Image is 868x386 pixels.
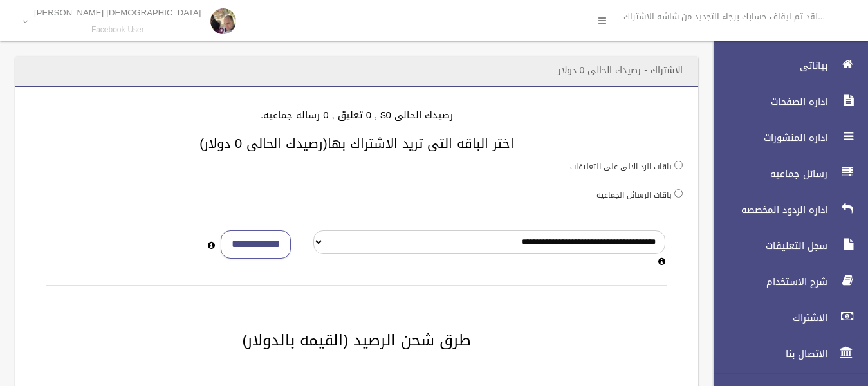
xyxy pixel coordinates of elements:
span: الاشتراك [703,311,831,324]
a: اداره المنشورات [703,124,868,152]
span: رسائل جماعيه [703,167,831,180]
span: اداره الردود المخصصه [703,203,831,216]
span: اداره المنشورات [703,131,831,144]
span: الاتصال بنا [703,347,831,360]
span: سجل التعليقات [703,239,831,252]
a: الاشتراك [703,304,868,332]
a: شرح الاستخدام [703,268,868,296]
a: الاتصال بنا [703,340,868,368]
a: اداره الصفحات [703,87,868,116]
label: باقات الرد الالى على التعليقات [570,160,672,174]
p: [DEMOGRAPHIC_DATA] [PERSON_NAME] [34,8,201,17]
span: شرح الاستخدام [703,275,831,288]
a: بياناتى [703,51,868,80]
small: Facebook User [34,25,201,35]
span: بياناتى [703,59,831,72]
header: الاشتراك - رصيدك الحالى 0 دولار [542,58,698,83]
h2: طرق شحن الرصيد (القيمه بالدولار) [31,332,683,349]
a: رسائل جماعيه [703,160,868,188]
h4: رصيدك الحالى 0$ , 0 تعليق , 0 رساله جماعيه. [31,110,683,121]
a: اداره الردود المخصصه [703,196,868,224]
a: سجل التعليقات [703,232,868,260]
label: باقات الرسائل الجماعيه [596,188,672,202]
h3: اختر الباقه التى تريد الاشتراك بها(رصيدك الحالى 0 دولار) [31,136,683,151]
span: اداره الصفحات [703,95,831,108]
